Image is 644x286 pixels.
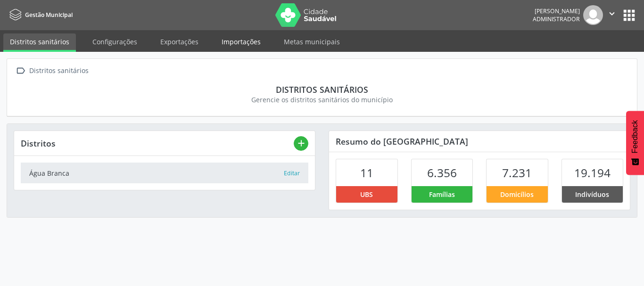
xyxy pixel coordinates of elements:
span: Domicílios [500,189,534,199]
span: 7.231 [502,165,532,180]
span: UBS [360,189,373,199]
div: Distritos [21,138,294,148]
button: add [294,136,308,151]
a: Exportações [154,33,205,50]
div: Resumo do [GEOGRAPHIC_DATA] [329,131,630,152]
a:  Distritos sanitários [14,64,90,78]
a: Distritos sanitários [3,33,76,52]
span: 19.194 [574,165,611,180]
div: Distritos sanitários [20,84,624,95]
a: Metas municipais [277,33,347,50]
i:  [14,64,27,78]
img: img [583,5,603,25]
a: Gestão Municipal [7,7,73,23]
span: Gestão Municipal [25,11,73,19]
span: Administrador [533,15,580,23]
span: Famílias [429,189,455,199]
span: Indivíduos [575,189,609,199]
span: 11 [360,165,373,180]
div: [PERSON_NAME] [533,7,580,15]
a: Configurações [86,33,144,50]
button: Editar [283,169,300,178]
a: Importações [215,33,267,50]
button: apps [621,7,637,24]
div: Água Branca [29,168,283,178]
button:  [603,5,621,25]
span: 6.356 [427,165,457,180]
i:  [607,8,617,19]
a: Água Branca Editar [21,163,308,183]
div: Distritos sanitários [27,64,90,78]
button: Feedback - Mostrar pesquisa [626,111,644,175]
div: Gerencie os distritos sanitários do município [20,95,624,105]
i: add [296,138,306,148]
span: Feedback [631,120,639,153]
